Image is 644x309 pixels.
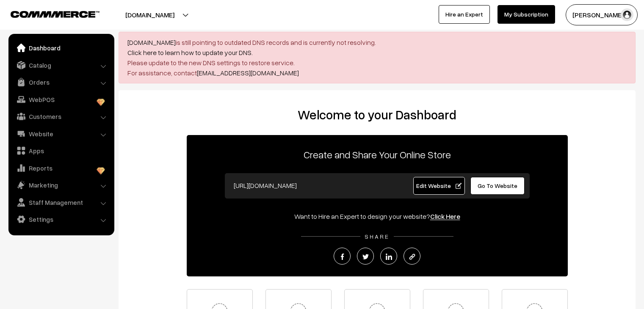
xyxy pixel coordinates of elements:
[11,212,111,227] a: Settings
[119,32,636,83] div: is still pointing to outdated DNS records and is currently not resolving. Please update to the ne...
[470,177,525,195] a: Go To Website
[360,233,394,240] span: SHARE
[11,11,100,17] img: COMMMERCE
[621,8,633,21] img: user
[11,92,111,107] a: WebPOS
[127,48,253,57] a: Click here to learn how to update your DNS.
[11,40,111,55] a: Dashboard
[566,4,638,25] button: [PERSON_NAME]
[11,126,111,141] a: Website
[439,5,490,24] a: Hire an Expert
[11,58,111,73] a: Catalog
[498,5,555,24] a: My Subscription
[11,74,111,90] a: Orders
[416,182,462,189] span: Edit Website
[478,182,517,189] span: Go To Website
[11,143,111,158] a: Apps
[187,211,568,221] div: Want to Hire an Expert to design your website?
[96,4,204,25] button: [DOMAIN_NAME]
[413,177,465,195] a: Edit Website
[127,107,627,122] h2: Welcome to your Dashboard
[430,212,460,221] a: Click Here
[187,147,568,162] p: Create and Share Your Online Store
[197,69,299,77] a: [EMAIL_ADDRESS][DOMAIN_NAME]
[11,8,85,19] a: COMMMERCE
[11,160,111,176] a: Reports
[11,195,111,210] a: Staff Management
[127,38,176,47] a: [DOMAIN_NAME]
[11,177,111,193] a: Marketing
[11,109,111,124] a: Customers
